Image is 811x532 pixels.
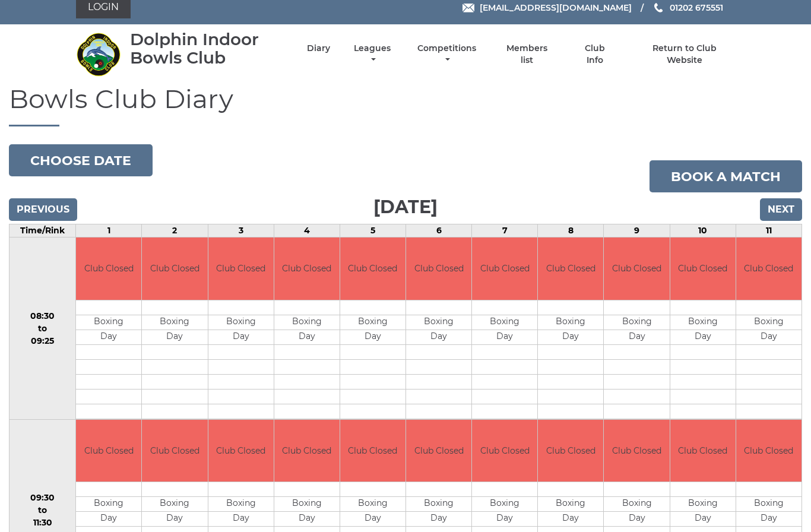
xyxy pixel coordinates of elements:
[406,224,472,237] td: 6
[76,330,141,344] td: Day
[274,224,340,237] td: 4
[406,420,471,482] td: Club Closed
[538,315,603,330] td: Boxing
[462,4,474,12] img: Email
[142,420,207,482] td: Club Closed
[208,237,274,300] td: Club Closed
[472,512,537,527] td: Day
[274,330,340,344] td: Day
[340,330,405,344] td: Day
[142,497,207,512] td: Boxing
[604,420,669,482] td: Club Closed
[472,420,537,482] td: Club Closed
[538,224,604,237] td: 8
[538,512,603,527] td: Day
[736,497,802,512] td: Boxing
[76,32,121,77] img: Dolphin Indoor Bowls Club
[760,198,802,221] input: Next
[670,420,736,482] td: Club Closed
[604,497,669,512] td: Boxing
[9,237,76,420] td: 08:30 to 09:25
[76,237,141,300] td: Club Closed
[208,420,274,482] td: Club Closed
[142,330,207,344] td: Day
[670,315,736,330] td: Boxing
[351,43,394,66] a: Leagues
[654,3,663,12] img: Phone us
[736,237,802,300] td: Club Closed
[76,512,141,527] td: Day
[406,497,471,512] td: Boxing
[142,224,208,237] td: 2
[76,224,142,237] td: 1
[538,420,603,482] td: Club Closed
[472,330,537,344] td: Day
[9,84,802,126] h1: Bowls Club Diary
[670,224,736,237] td: 10
[9,224,76,237] td: Time/Rink
[274,237,340,300] td: Club Closed
[604,330,669,344] td: Day
[76,497,141,512] td: Boxing
[635,43,735,66] a: Return to Club Website
[340,420,405,482] td: Club Closed
[472,224,538,237] td: 7
[604,512,669,527] td: Day
[575,43,614,66] a: Club Info
[670,330,736,344] td: Day
[736,330,802,344] td: Day
[340,497,405,512] td: Boxing
[538,330,603,344] td: Day
[462,1,632,14] a: Email [EMAIL_ADDRESS][DOMAIN_NAME]
[406,237,471,300] td: Club Closed
[604,237,669,300] td: Club Closed
[340,224,405,237] td: 5
[340,237,405,300] td: Club Closed
[9,144,153,176] button: Choose date
[142,512,207,527] td: Day
[340,315,405,330] td: Boxing
[472,315,537,330] td: Boxing
[406,315,471,330] td: Boxing
[604,224,670,237] td: 9
[414,43,479,66] a: Competitions
[76,420,141,482] td: Club Closed
[472,497,537,512] td: Boxing
[604,315,669,330] td: Boxing
[650,160,802,192] a: Book a match
[670,497,736,512] td: Boxing
[500,43,555,66] a: Members list
[274,420,340,482] td: Club Closed
[340,512,405,527] td: Day
[208,497,274,512] td: Boxing
[652,1,723,14] a: Phone us 01202 675551
[670,512,736,527] td: Day
[307,43,330,54] a: Diary
[208,330,274,344] td: Day
[208,224,274,237] td: 3
[208,315,274,330] td: Boxing
[130,30,286,67] div: Dolphin Indoor Bowls Club
[406,512,471,527] td: Day
[9,198,77,221] input: Previous
[480,2,632,13] span: [EMAIL_ADDRESS][DOMAIN_NAME]
[736,224,802,237] td: 11
[274,512,340,527] td: Day
[406,330,471,344] td: Day
[208,512,274,527] td: Day
[472,237,537,300] td: Club Closed
[538,497,603,512] td: Boxing
[274,497,340,512] td: Boxing
[670,237,736,300] td: Club Closed
[736,420,802,482] td: Club Closed
[76,315,141,330] td: Boxing
[274,315,340,330] td: Boxing
[142,315,207,330] td: Boxing
[142,237,207,300] td: Club Closed
[736,512,802,527] td: Day
[736,315,802,330] td: Boxing
[670,2,723,13] span: 01202 675551
[538,237,603,300] td: Club Closed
